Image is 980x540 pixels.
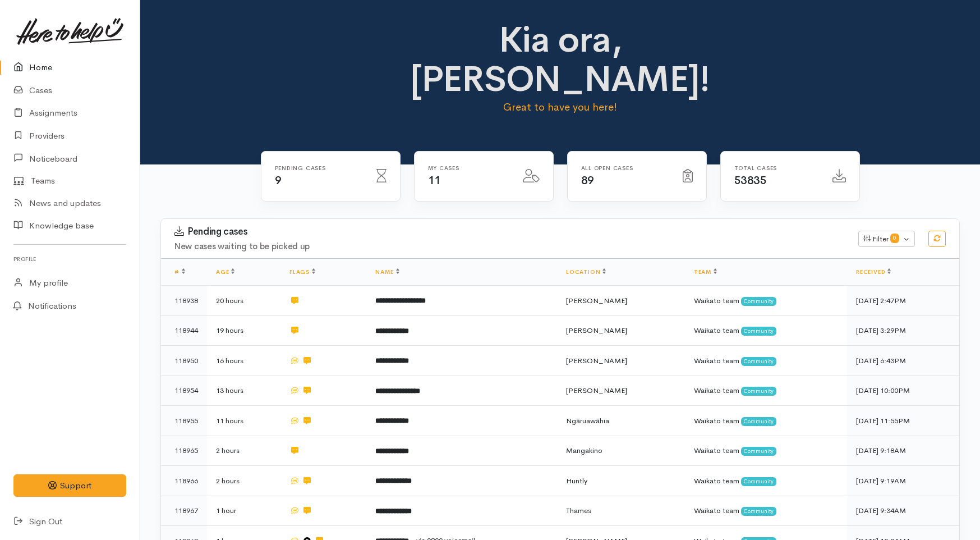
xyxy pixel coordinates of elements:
h1: Kia ora, [PERSON_NAME]! [364,20,757,99]
h3: Pending cases [174,226,845,237]
td: Waikato team [685,496,847,526]
td: 118967 [161,496,207,526]
span: 11 [428,173,441,187]
span: Community [741,447,776,456]
td: 19 hours [207,315,280,346]
a: Flags [289,268,315,276]
h6: Pending cases [275,165,363,171]
td: Waikato team [685,376,847,406]
button: Support [13,474,126,497]
td: 118965 [161,436,207,466]
td: Waikato team [685,406,847,436]
a: # [174,268,185,276]
span: Community [741,297,776,306]
span: 89 [581,173,594,187]
span: Community [741,327,776,336]
h6: Total cases [734,165,819,171]
span: Huntly [566,476,587,486]
span: Ngāruawāhia [566,416,609,425]
td: 11 hours [207,406,280,436]
td: 118938 [161,286,207,316]
td: Waikato team [685,286,847,316]
td: [DATE] 9:18AM [847,436,959,466]
a: Name [375,268,399,276]
h4: New cases waiting to be picked up [174,242,845,251]
td: Waikato team [685,346,847,376]
span: [PERSON_NAME] [566,356,627,365]
h6: My cases [428,165,509,171]
td: 118950 [161,346,207,376]
td: [DATE] 2:47PM [847,286,959,316]
span: Community [741,507,776,516]
td: Waikato team [685,436,847,466]
button: Filter0 [858,231,915,248]
td: 118966 [161,466,207,496]
span: Community [741,477,776,486]
td: 118944 [161,315,207,346]
td: 118954 [161,376,207,406]
h6: All Open cases [581,165,669,171]
td: [DATE] 9:19AM [847,466,959,496]
h6: Profile [13,251,126,267]
a: Team [694,268,717,276]
span: [PERSON_NAME] [566,296,627,305]
td: 2 hours [207,466,280,496]
a: Received [856,268,891,276]
span: 53835 [734,173,767,187]
span: [PERSON_NAME] [566,326,627,335]
span: Thames [566,506,591,515]
span: Community [741,357,776,366]
span: Mangakino [566,446,602,455]
span: 0 [890,234,899,242]
td: 13 hours [207,376,280,406]
span: [PERSON_NAME] [566,386,627,395]
span: Community [741,417,776,426]
td: 20 hours [207,286,280,316]
td: [DATE] 9:34AM [847,496,959,526]
td: 1 hour [207,496,280,526]
td: [DATE] 3:29PM [847,315,959,346]
span: 9 [275,173,282,187]
td: 118955 [161,406,207,436]
a: Age [216,268,234,276]
td: Waikato team [685,315,847,346]
a: Location [566,268,606,276]
td: [DATE] 10:00PM [847,376,959,406]
td: [DATE] 11:55PM [847,406,959,436]
td: 2 hours [207,436,280,466]
td: [DATE] 6:43PM [847,346,959,376]
td: Waikato team [685,466,847,496]
p: Great to have you here! [364,99,757,115]
span: Community [741,387,776,396]
td: 16 hours [207,346,280,376]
